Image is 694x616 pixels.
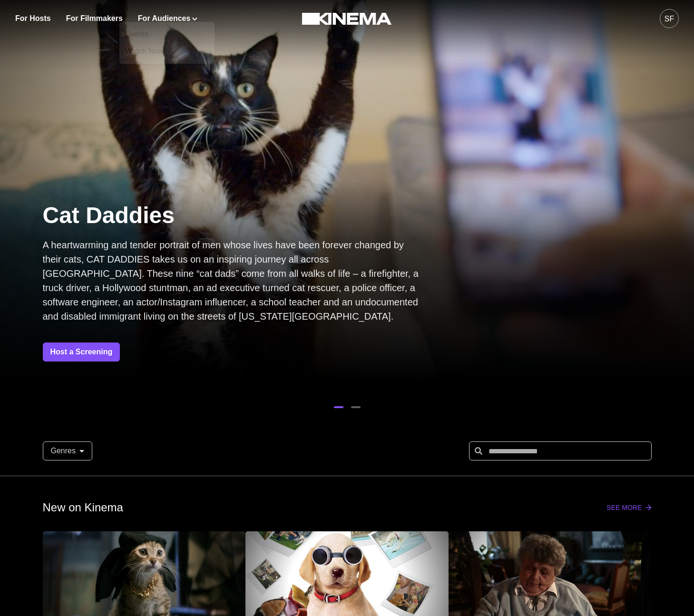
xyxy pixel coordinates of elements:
[119,26,215,43] a: Events
[43,201,423,230] p: Cat Daddies
[119,43,215,60] a: Watch Now
[43,441,92,460] button: Genres
[66,13,123,24] a: For Filmmakers
[606,504,651,511] a: See more
[138,13,197,24] button: For Audiences
[43,342,120,362] a: Host a Screening
[665,13,674,25] div: SF
[15,13,51,24] a: For Hosts
[43,238,423,323] p: A heartwarming and tender portrait of men whose lives have been forever changed by their cats, CA...
[43,499,123,516] p: New on Kinema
